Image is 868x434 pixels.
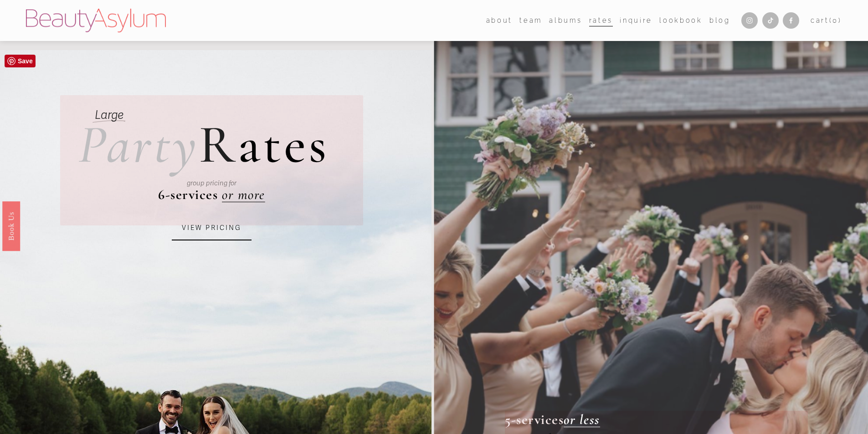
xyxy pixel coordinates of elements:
[486,15,513,26] span: about
[5,55,36,67] a: Pin it!
[741,12,758,29] a: Instagram
[95,108,123,123] em: Large
[762,12,779,29] a: TikTok
[659,14,702,27] a: Lookbook
[187,179,236,187] em: group pricing for
[199,112,238,177] span: R
[78,118,329,172] h2: ates
[2,201,20,250] a: Book Us
[832,16,838,24] span: 0
[829,16,842,24] span: ( )
[564,411,600,428] a: or less
[783,12,799,29] a: Facebook
[811,15,842,26] a: 0 items in cart
[78,112,199,177] em: Party
[486,14,513,27] a: folder dropdown
[505,411,564,428] strong: 5-services
[519,15,542,26] span: team
[549,14,582,27] a: albums
[589,14,613,27] a: Rates
[172,216,252,240] a: VIEW PRICING
[519,14,542,27] a: folder dropdown
[620,14,652,27] a: Inquire
[26,9,166,32] img: Beauty Asylum | Bridal Hair &amp; Makeup Charlotte &amp; Atlanta
[709,14,730,27] a: Blog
